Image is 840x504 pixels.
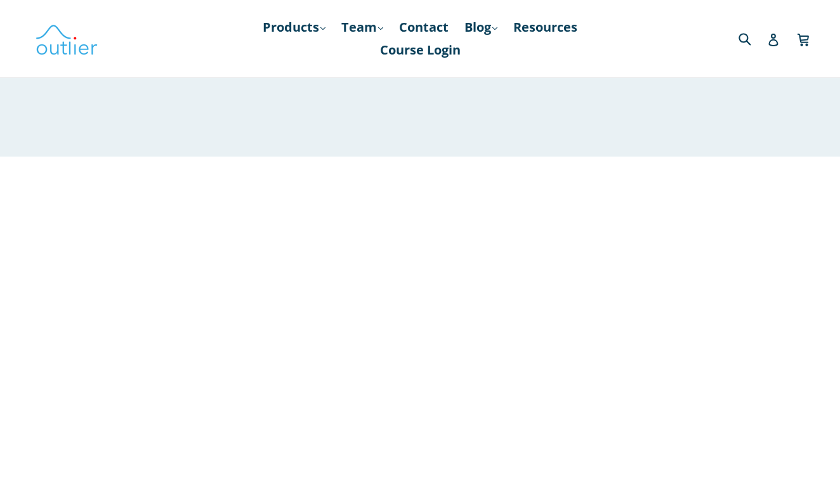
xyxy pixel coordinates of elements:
[507,16,584,39] a: Resources
[735,25,770,51] input: Search
[393,16,455,39] a: Contact
[35,20,98,57] img: Outlier Linguistics
[458,16,504,39] a: Blog
[335,16,390,39] a: Team
[374,39,467,61] a: Course Login
[256,16,332,39] a: Products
